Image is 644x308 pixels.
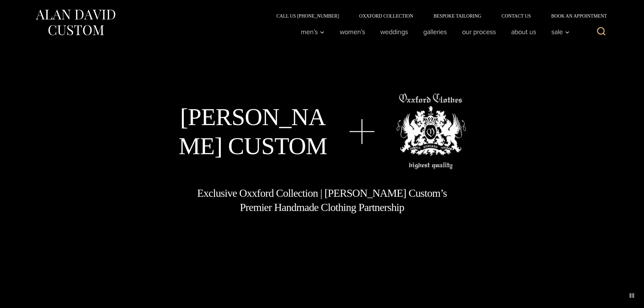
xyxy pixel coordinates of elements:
img: Alan David Custom [35,7,116,38]
a: Bespoke Tailoring [423,14,491,18]
a: Women’s [332,25,373,39]
a: Our Process [454,25,503,39]
img: oxxford clothes, highest quality [396,93,466,169]
a: Oxxford Collection [349,14,423,18]
a: Call Us [PHONE_NUMBER] [266,14,349,18]
span: Men’s [301,28,325,35]
button: View Search Form [593,24,610,40]
a: About Us [503,25,544,39]
button: pause animated background image [626,290,637,301]
a: Galleries [415,25,454,39]
a: Book an Appointment [541,14,609,18]
span: Sale [551,28,570,35]
a: Contact Us [492,14,541,18]
nav: Secondary Navigation [266,14,610,18]
a: weddings [373,25,415,39]
h1: Exclusive Oxxford Collection | [PERSON_NAME] Custom’s Premier Handmade Clothing Partnership [197,186,448,214]
h1: [PERSON_NAME] Custom [178,102,328,161]
nav: Primary Navigation [293,25,573,39]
